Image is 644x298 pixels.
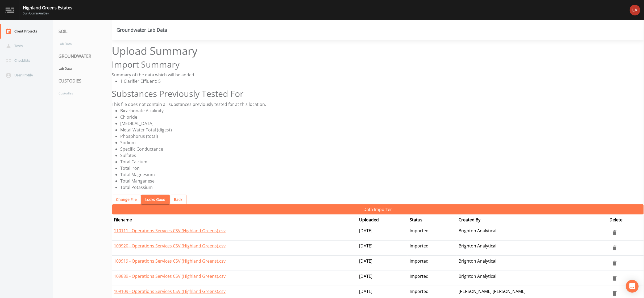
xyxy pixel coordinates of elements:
[120,139,644,146] li: Sodium
[357,271,408,286] td: [DATE]
[141,195,170,205] button: Looks Good
[120,152,644,159] li: Sulfates
[112,214,357,225] th: Filename
[120,165,644,171] li: Total Iron
[120,114,644,120] li: Chloride
[120,184,644,191] li: Total Potassium
[112,59,644,69] h2: Import Summary
[23,5,72,11] div: Highland Greens Estates
[408,241,457,256] td: Imported
[457,225,608,241] td: Brighton Analytical
[457,241,608,256] td: Brighton Analytical
[114,228,226,234] a: 110111 - Operations Services CSV (Highland Greens).csv
[53,73,112,88] div: CUSTODIES
[112,89,644,99] h2: Substances Previously Tested For
[53,24,112,39] div: SOIL
[607,214,644,225] th: Delete
[609,243,620,253] button: delete
[630,5,640,15] img: bd2ccfa184a129701e0c260bc3a09f9b
[357,225,408,241] td: [DATE]
[120,171,644,178] li: Total Magnesium
[609,273,620,284] button: delete
[408,271,457,286] td: Imported
[120,107,644,114] li: Bicarbonate Alkalinity
[117,28,167,32] div: Groundwater Lab Data
[120,146,644,152] li: Specific Conductance
[53,49,112,64] div: GROUNDWATER
[120,159,644,165] li: Total Calcium
[357,241,408,256] td: [DATE]
[112,72,644,78] div: Summary of the data which will be added.
[53,64,106,73] a: Lab Data
[408,214,457,225] th: Status
[626,280,639,293] div: Open Intercom Messenger
[408,225,457,241] td: Imported
[357,214,408,225] th: Uploaded
[114,288,226,294] a: 109109 - Operations Services CSV (Highland Greens).csv
[114,243,226,249] a: 109920 - Operations Services CSV (Highland Greens).csv
[457,256,608,271] td: Brighton Analytical
[5,7,14,13] img: logo
[120,127,644,133] li: Metal Water Total (digest)
[609,258,620,268] button: delete
[112,195,141,205] button: Change File
[114,273,226,279] a: 109889 - Operations Services CSV (Highland Greens).csv
[120,178,644,184] li: Total Manganese
[457,214,608,225] th: Created By
[112,44,644,57] h1: Upload Summary
[114,258,226,264] a: 109919 - Operations Services CSV (Highland Greens).csv
[357,256,408,271] td: [DATE]
[112,204,644,214] button: Data Importer
[112,101,644,107] div: This file does not contain all substances previously tested for at this location.
[170,195,187,205] button: Back
[120,120,644,127] li: [MEDICAL_DATA]
[457,271,608,286] td: Brighton Analytical
[120,133,644,139] li: Phosphorus (total)
[609,227,620,238] button: delete
[53,39,106,49] a: Lab Data
[53,88,106,98] a: Custodies
[23,11,72,16] div: Sun Communities
[120,78,644,84] li: 1 Clarifier Effluent: 5
[408,256,457,271] td: Imported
